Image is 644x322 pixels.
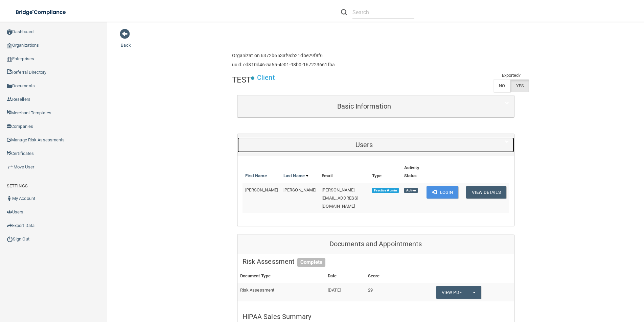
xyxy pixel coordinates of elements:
img: icon-export.b9366987.png [7,223,12,228]
td: Exported? [493,71,530,79]
img: icon-users.e205127d.png [7,209,12,215]
a: Users [243,137,509,153]
label: NO [493,79,510,92]
button: Login [427,186,459,199]
a: Last Name [283,172,308,180]
td: [DATE] [325,283,365,301]
a: Basic Information [243,99,509,114]
div: Documents and Appointments [237,234,514,254]
th: Email [319,161,369,183]
span: Complete [297,258,325,267]
td: Risk Assessment [237,283,325,301]
img: ic_reseller.de258add.png [7,97,12,102]
h6: uuid: cd810d46-5a65-4c01-98b0-167223661fba [232,62,335,67]
td: 29 [365,283,403,301]
span: [PERSON_NAME][EMAIL_ADDRESS][DOMAIN_NAME] [322,187,358,209]
h5: HIPAA Sales Summary [243,313,509,320]
h6: Organization 6372b653af9cb21dbe29f8f6 [232,53,335,58]
img: ic_power_dark.7ecde6b1.png [7,236,13,242]
img: bridge_compliance_login_screen.278c3ca4.svg [10,5,72,19]
label: SETTINGS [7,182,28,190]
span: Practice Admin [372,188,399,193]
a: View PDF [436,286,467,299]
button: View Details [466,186,506,199]
span: [PERSON_NAME] [245,187,278,192]
span: [PERSON_NAME] [283,187,316,192]
input: Search [352,6,414,19]
th: Score [365,269,403,283]
h5: Users [243,141,486,148]
th: Document Type [237,269,325,283]
th: Date [325,269,365,283]
h5: Basic Information [243,102,486,110]
label: YES [510,79,529,92]
p: Client [257,71,275,84]
img: organization-icon.f8decf85.png [7,43,12,48]
iframe: Drift Widget Chat Controller [527,274,636,301]
a: Back [121,34,131,48]
img: icon-documents.8dae5593.png [7,84,12,89]
img: ic-search.3b580494.png [341,9,347,15]
a: First Name [245,172,267,180]
span: Active [404,188,418,193]
h4: TEST [232,75,251,84]
th: Type [369,161,401,183]
img: ic_dashboard_dark.d01f4a41.png [7,29,12,35]
img: briefcase.64adab9b.png [7,164,14,170]
th: Activity Status [401,161,424,183]
img: ic_user_dark.df1a06c3.png [7,196,12,201]
img: enterprise.0d942306.png [7,57,12,62]
h5: Risk Assessment [243,258,509,265]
